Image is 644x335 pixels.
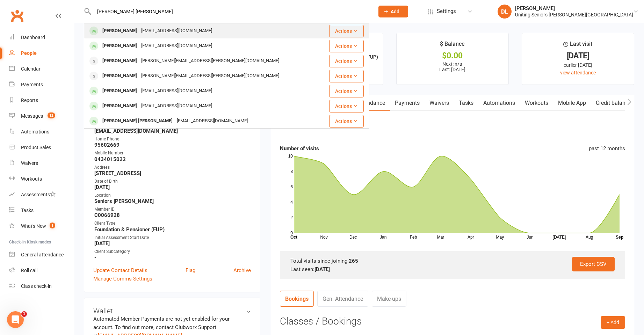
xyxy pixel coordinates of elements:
strong: [DATE] [94,240,251,247]
a: Messages 12 [9,108,74,124]
div: [PERSON_NAME] [100,71,139,81]
div: Workouts [21,176,42,182]
div: [PERSON_NAME] [100,86,139,96]
div: Calendar [21,66,41,72]
div: [PERSON_NAME] [100,56,139,66]
div: Reports [21,97,38,103]
span: 12 [48,112,55,118]
a: Roll call [9,263,74,278]
div: [EMAIL_ADDRESS][DOMAIN_NAME] [175,116,250,126]
strong: Number of visits [280,145,319,152]
div: Assessments [21,192,56,197]
strong: - [94,254,251,261]
span: 1 [21,311,27,317]
a: Automations [9,124,74,140]
strong: [DATE] [314,266,330,272]
a: Update Contact Details [93,266,147,275]
a: Export CSV [572,257,615,271]
span: Add [391,9,399,14]
button: Actions [329,40,364,52]
div: Waivers [21,160,38,166]
button: Actions [329,55,364,67]
div: Initial Assessment Start Date [94,234,251,241]
p: Next: n/a Last: [DATE] [403,61,502,72]
div: past 12 months [589,144,625,153]
h3: Wallet [93,307,251,315]
div: [DATE] [528,52,628,59]
a: Waivers [425,95,454,111]
div: Dashboard [21,35,45,40]
input: Search... [92,7,369,16]
strong: Seniors [PERSON_NAME] [94,198,251,204]
a: What's New1 [9,218,74,234]
a: Calendar [9,61,74,77]
div: Location [94,192,251,199]
button: Actions [329,85,364,97]
strong: 265 [349,258,358,264]
div: Last visit [563,39,592,52]
div: [PERSON_NAME][EMAIL_ADDRESS][PERSON_NAME][DOMAIN_NAME] [139,56,281,66]
button: Add [378,6,408,17]
strong: C0066928 [94,212,251,218]
a: Tasks [454,95,478,111]
div: Product Sales [21,145,51,150]
div: People [21,50,37,56]
a: Class kiosk mode [9,278,74,294]
strong: 0434015022 [94,156,251,162]
a: Archive [233,266,251,275]
a: Attendance [352,95,390,111]
div: [PERSON_NAME] [515,5,633,12]
div: [PERSON_NAME] [100,101,139,111]
div: Automations [21,129,49,134]
div: [PERSON_NAME] [100,26,139,36]
strong: [DATE] [94,184,251,190]
iframe: Intercom live chat [7,311,24,328]
div: Client Subcategory [94,248,251,255]
strong: 95602669 [94,142,251,148]
a: Workouts [520,95,553,111]
div: Client Type [94,220,251,227]
button: Actions [329,100,364,112]
div: Uniting Seniors [PERSON_NAME][GEOGRAPHIC_DATA] [515,12,633,18]
a: view attendance [560,70,596,75]
div: Address [94,164,251,171]
a: Payments [9,77,74,93]
div: What's New [21,223,46,229]
div: Total visits since joining: [290,257,615,265]
a: Tasks [9,203,74,218]
a: Workouts [9,171,74,187]
a: Assessments [9,187,74,203]
div: [EMAIL_ADDRESS][DOMAIN_NAME] [139,86,214,96]
div: Mobile Number [94,150,251,156]
a: Credit balance [591,95,636,111]
div: [EMAIL_ADDRESS][DOMAIN_NAME] [139,26,214,36]
strong: Foundation & Pensioner (FUP) [94,226,251,233]
div: Member ID [94,206,251,213]
a: Reports [9,93,74,108]
a: Automations [478,95,520,111]
div: [EMAIL_ADDRESS][DOMAIN_NAME] [139,41,214,51]
a: Manage Comms Settings [93,275,152,283]
button: Actions [329,70,364,82]
h3: Classes / Bookings [280,316,625,327]
div: General attendance [21,252,64,257]
div: Class check-in [21,283,52,289]
a: Flag [186,266,195,275]
div: $ Balance [440,39,465,52]
button: Actions [329,25,364,37]
div: [PERSON_NAME][EMAIL_ADDRESS][PERSON_NAME][DOMAIN_NAME] [139,71,281,81]
div: Roll call [21,268,37,273]
h3: Attendance [280,118,328,129]
a: General attendance kiosk mode [9,247,74,263]
strong: [STREET_ADDRESS] [94,170,251,176]
div: Tasks [21,207,34,213]
div: Messages [21,113,43,119]
a: Make-ups [372,291,406,307]
strong: [EMAIL_ADDRESS][DOMAIN_NAME] [94,128,251,134]
a: People [9,45,74,61]
button: + Add [601,316,625,329]
a: Bookings [280,291,314,307]
a: Waivers [9,155,74,171]
span: Settings [437,3,456,19]
a: Product Sales [9,140,74,155]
